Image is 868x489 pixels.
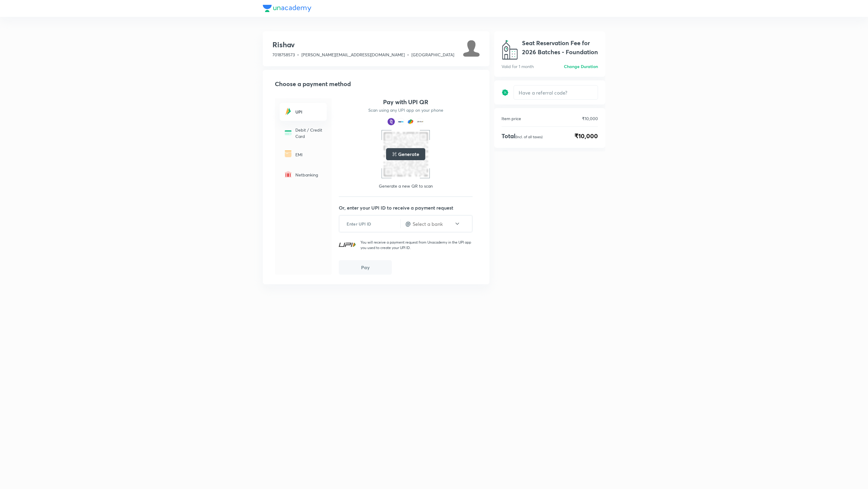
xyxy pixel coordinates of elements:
[339,260,392,275] button: Pay
[515,135,542,139] p: (Incl. of all taxes)
[283,128,293,138] img: -
[397,118,404,125] img: payment method
[272,40,454,49] h3: Rishav
[295,172,323,178] p: Netbanking
[502,115,521,122] p: Item price
[275,79,480,89] h2: Choose a payment method
[295,109,323,115] h6: UPI
[564,63,598,70] h6: Change Duration
[295,127,323,139] p: Debit / Credit Card
[398,151,419,158] h5: Generate
[388,118,395,125] img: payment method
[301,52,405,58] span: [PERSON_NAME][EMAIL_ADDRESS][DOMAIN_NAME]
[463,40,480,57] img: Avatar
[417,118,424,125] img: payment method
[297,52,299,58] span: •
[295,151,323,158] p: EMI
[283,149,293,159] img: -
[339,243,356,247] img: UPI
[379,183,433,189] p: Generate a new QR to scan
[502,63,534,70] p: Valid for 1 month
[368,107,443,113] p: Scan using any UPI app on your phone
[407,52,409,58] span: •
[407,118,414,125] img: payment method
[514,86,598,100] input: Have a referral code?
[383,98,428,106] h4: Pay with UPI QR
[502,89,509,96] img: discount
[283,170,293,179] img: -
[502,39,518,61] img: avatar
[392,152,397,157] img: loading..
[272,52,295,58] span: 7018758573
[411,52,454,58] span: [GEOGRAPHIC_DATA]
[574,132,598,141] span: ₹10,000
[283,107,293,116] img: -
[339,216,400,231] input: Enter UPI ID
[360,240,473,251] p: You will receive a payment request from Unacademy in the UPI app you used to create your UPI ID.
[522,39,598,57] h1: Seat Reservation Fee for 2026 Batches - Foundation
[582,115,598,122] p: ₹10,000
[412,220,454,227] input: Select a bank
[339,204,480,211] p: Or, enter your UPI ID to receive a payment request
[405,219,411,228] h4: @
[502,132,542,141] h4: Total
